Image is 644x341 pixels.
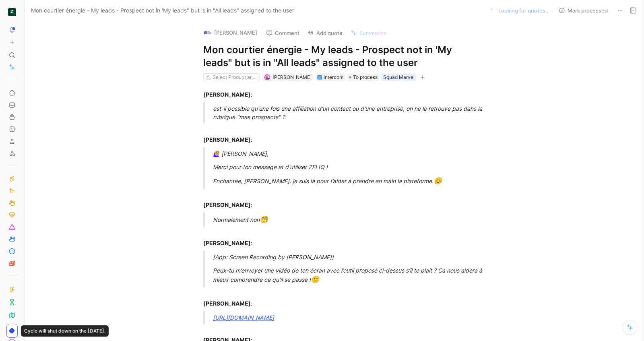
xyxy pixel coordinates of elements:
[213,73,258,81] div: Select Product areas
[487,5,553,16] button: Looking for quotes…
[213,215,491,225] div: Normalement non
[324,73,343,81] div: Intercom
[347,73,379,81] div: To process
[272,74,312,80] span: [PERSON_NAME]
[200,27,261,39] button: logo[PERSON_NAME]
[203,127,482,144] div: :
[555,5,611,16] button: Mark processed
[213,253,491,261] div: [App: Screen Recording by [PERSON_NAME]]
[383,73,415,81] div: Squad Marvel
[21,325,109,337] div: Cycle will shut down on the [DATE].
[359,29,387,37] span: Summarize
[203,230,482,247] div: :
[304,27,346,39] button: Add quote
[213,314,274,321] a: [URL][DOMAIN_NAME]
[213,104,491,121] div: est-il possible qu'une fois une affiliation d'un contact ou d'une entreprise, on ne le retrouve p...
[203,240,251,246] strong: [PERSON_NAME]
[213,149,491,158] div: 🙋🏼‍♀️ [PERSON_NAME],
[311,275,319,283] span: 🙂
[8,8,16,16] img: ZELIQ
[203,136,251,143] strong: [PERSON_NAME]
[262,27,303,39] button: Comment
[203,90,482,99] div: :
[260,215,268,223] span: 🧐
[353,73,378,81] span: To process
[203,192,482,209] div: :
[213,163,491,171] div: Merci pour ton message et d'utiliser ZELIQ !
[203,300,251,307] strong: [PERSON_NAME]
[213,176,491,186] div: Enchantée, [PERSON_NAME], je suis là pour t’aider à prendre en main la plateforme.
[347,27,390,39] button: Summarize
[203,291,482,308] div: :
[433,177,442,185] span: 😊
[203,201,251,208] strong: [PERSON_NAME]
[203,43,482,69] h1: Mon courtier énergie - My leads - Prospect not in 'My leads" but is in "All leads" assigned to th...
[31,6,294,15] span: Mon courtier énergie - My leads - Prospect not in 'My leads" but is in "All leads" assigned to th...
[204,29,212,37] img: logo
[213,266,491,285] div: Peux-tu m’envoyer une vidéo de ton écran avec l’outil proposé ci-dessus s’il te plait ? Ca nous a...
[203,91,251,98] strong: [PERSON_NAME]
[6,6,18,18] button: ZELIQ
[265,75,269,80] img: avatar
